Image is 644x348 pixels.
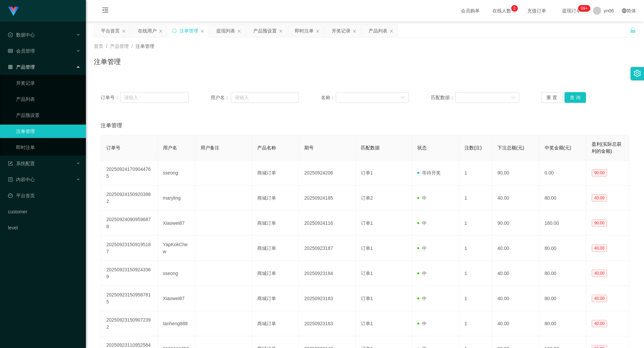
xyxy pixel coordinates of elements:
[299,186,356,211] td: 20250924185
[252,211,299,236] td: 商城订单
[459,211,492,236] td: 1
[361,220,373,226] span: 订单1
[279,29,283,33] i: 图标: close
[492,236,539,261] td: 40.00
[200,29,204,33] i: 图标: close
[524,8,549,13] span: 充值订单
[361,246,373,251] span: 订单1
[361,145,380,150] span: 匹配数据
[539,286,586,311] td: 80.00
[592,295,607,302] span: 40.00
[321,94,336,101] span: 名称：
[361,296,373,301] span: 订单1
[252,261,299,286] td: 商城订单
[252,236,299,261] td: 商城订单
[231,92,299,103] input: 请输入
[417,145,427,150] span: 状态
[110,44,129,49] span: 产品管理
[106,145,120,150] span: 订单号
[492,261,539,286] td: 40.00
[559,8,584,13] span: 提现订单
[253,24,277,37] div: 产品预设置
[417,246,427,251] span: 中
[592,219,607,227] span: 90.00
[101,236,158,261] td: 202509231509195187
[304,145,314,150] span: 期号
[237,29,241,33] i: 图标: close
[492,311,539,336] td: 40.00
[353,29,357,33] i: 图标: close
[216,24,235,37] div: 提现列表
[361,195,373,201] span: 订单2
[8,177,35,182] span: 内容中心
[8,32,13,37] i: 图标: check-circle-o
[201,145,219,150] span: 用户备注
[459,236,492,261] td: 1
[158,236,195,261] td: YapKokChew
[299,261,356,286] td: 20250923184
[16,109,80,122] a: 产品预设置
[592,194,607,202] span: 40.00
[511,5,518,12] sup: 2
[122,29,126,33] i: 图标: close
[257,145,276,150] span: 产品名称
[101,160,158,186] td: 202509241709044765
[361,170,373,176] span: 订单1
[299,160,356,186] td: 20250924206
[120,92,189,103] input: 请输入
[459,286,492,311] td: 1
[159,29,163,33] i: 图标: close
[8,205,80,218] a: customer
[8,48,35,54] span: 会员管理
[8,65,13,69] i: 图标: appstore-o
[295,24,314,37] div: 即时注单
[163,145,177,150] span: 用户名
[16,76,80,90] a: 开奖记录
[634,70,641,77] i: 图标: setting
[431,94,455,101] span: 匹配数据：
[106,44,107,49] span: /
[332,24,351,37] div: 开奖记录
[94,0,117,22] i: 图标: menu-fold
[158,311,195,336] td: tanheng888
[592,169,607,177] span: 90.00
[299,311,356,336] td: 20250923183
[101,186,158,211] td: 202509241509203982
[459,186,492,211] td: 1
[565,92,586,103] button: 查 询
[16,92,80,106] a: 产品列表
[158,211,195,236] td: Xiaowei87
[541,92,562,103] button: 重 置
[94,44,103,49] span: 首页
[158,286,195,311] td: Xiaowei87
[401,95,405,100] i: 图标: down
[545,145,571,150] span: 中奖金额(元)
[131,44,133,49] span: /
[417,321,427,326] span: 中
[136,44,154,49] span: 注单管理
[299,236,356,261] td: 20250923187
[8,221,80,234] a: level
[101,211,158,236] td: 202509240909596878
[492,211,539,236] td: 90.00
[592,245,607,252] span: 40.00
[252,311,299,336] td: 商城订单
[492,286,539,311] td: 40.00
[369,24,387,37] div: 产品列表
[158,160,195,186] td: sseong
[101,94,120,101] span: 订单号：
[592,320,607,327] span: 40.00
[417,195,427,201] span: 中
[101,261,158,286] td: 202509231509243369
[299,286,356,311] td: 20250923183
[539,186,586,211] td: 80.00
[539,160,586,186] td: 0.00
[417,170,441,176] span: 等待开奖
[101,24,120,37] div: 平台首页
[459,311,492,336] td: 1
[101,286,158,311] td: 202509231509587815
[179,24,198,37] div: 注单管理
[389,29,393,33] i: 图标: close
[316,29,320,33] i: 图标: close
[8,32,35,38] span: 数据中心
